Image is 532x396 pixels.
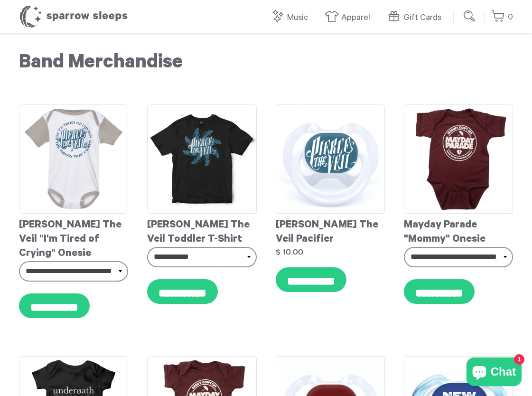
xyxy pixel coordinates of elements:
[404,104,513,214] img: Mayday_Parade_-_Mommy_Onesie_grande.png
[276,104,385,214] img: PierceTheVeilPacifier_grande.jpg
[491,7,513,28] a: 0
[19,52,513,76] h1: Band Merchandise
[460,7,479,26] input: Submit
[404,214,513,247] div: Mayday Parade "Mommy" Onesie
[19,214,128,261] div: [PERSON_NAME] The Veil "I'm Tired of Crying" Onesie
[147,104,256,214] img: PierceTheVeilToddlerT-shirt_grande.jpg
[19,5,128,28] h1: Sparrow Sleeps
[147,214,256,247] div: [PERSON_NAME] The Veil Toddler T-Shirt
[464,358,524,388] inbox-online-store-chat: Shopify online store chat
[325,8,375,28] a: Apparel
[19,104,128,214] img: PierceTheVeild-Onesie-I_mtiredofCrying_grande.jpg
[276,248,303,256] strong: $ 10.00
[276,214,385,247] div: [PERSON_NAME] The Veil Pacifier
[271,8,313,28] a: Music
[387,8,446,28] a: Gift Cards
